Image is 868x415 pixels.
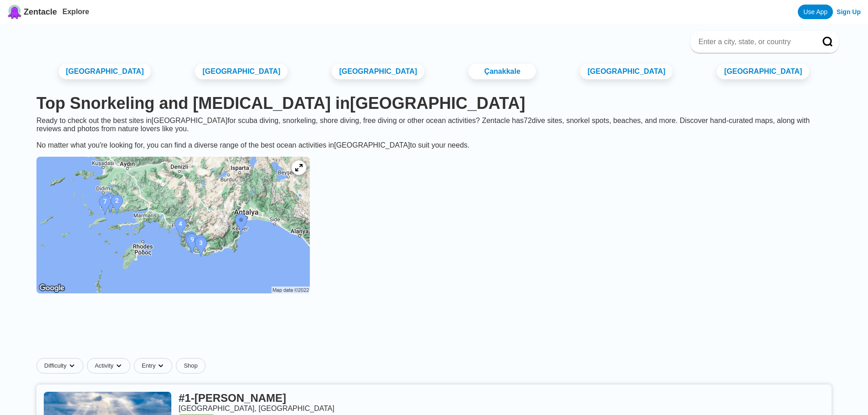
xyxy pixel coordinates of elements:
[142,362,155,369] span: Entry
[59,64,151,79] a: [GEOGRAPHIC_DATA]
[134,358,176,374] button: Entrydropdown caret
[176,358,205,374] a: Shop
[717,64,809,79] a: [GEOGRAPHIC_DATA]
[68,362,76,369] img: dropdown caret
[95,362,113,369] span: Activity
[580,64,673,79] a: [GEOGRAPHIC_DATA]
[36,157,310,293] img: Turkey dive site map
[87,358,134,374] button: Activitydropdown caret
[115,362,123,369] img: dropdown caret
[36,358,87,374] button: Difficultydropdown caret
[44,362,67,369] span: Difficulty
[798,5,833,19] a: Use App
[62,8,89,15] a: Explore
[7,5,57,19] a: Zentacle logoZentacle
[36,94,832,113] h1: Top Snorkeling and [MEDICAL_DATA] in [GEOGRAPHIC_DATA]
[24,7,57,17] span: Zentacle
[7,5,22,19] img: Zentacle logo
[157,362,164,369] img: dropdown caret
[837,8,861,15] a: Sign Up
[698,37,810,46] input: Enter a city, state, or country
[468,64,536,79] a: Çanakkale
[332,64,424,79] a: [GEOGRAPHIC_DATA]
[29,117,839,149] div: Ready to check out the best sites in [GEOGRAPHIC_DATA] for scuba diving, snorkeling, shore diving...
[195,64,288,79] a: [GEOGRAPHIC_DATA]
[29,149,317,302] a: Turkey dive site map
